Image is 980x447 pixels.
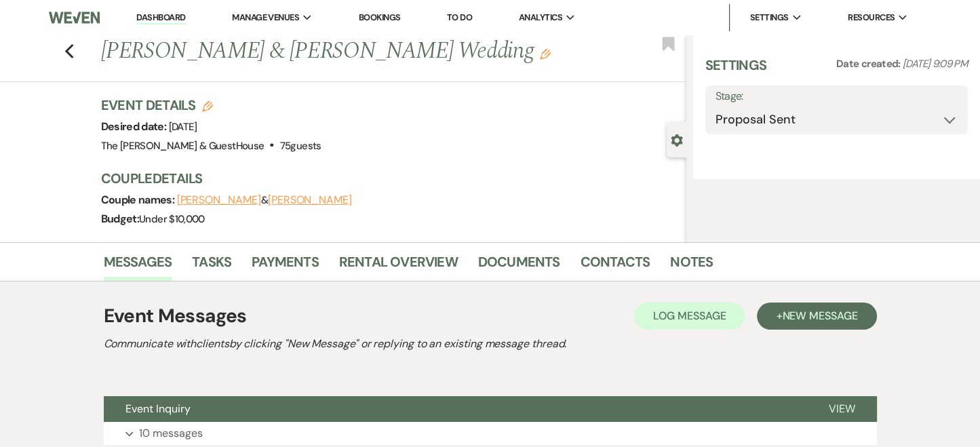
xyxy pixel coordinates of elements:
[653,309,726,323] span: Log Message
[829,402,855,416] span: View
[104,396,807,422] button: Event Inquiry
[104,302,247,330] h1: Event Messages
[359,12,401,23] a: Bookings
[169,120,197,134] span: [DATE]
[232,11,299,24] span: Manage Venues
[339,251,458,281] a: Rental Overview
[125,402,191,416] span: Event Inquiry
[671,133,683,146] button: Close lead details
[101,193,177,207] span: Couple names:
[670,251,713,281] a: Notes
[757,303,876,330] button: +New Message
[139,212,205,226] span: Under $10,000
[280,139,321,153] span: 75 guests
[705,56,767,85] h3: Settings
[136,12,185,24] a: Dashboard
[252,251,319,281] a: Payments
[836,57,903,71] span: Date created:
[782,309,857,323] span: New Message
[750,11,789,24] span: Settings
[716,87,958,106] label: Stage:
[101,139,264,153] span: The [PERSON_NAME] & GuestHouse
[101,169,673,188] h3: Couple Details
[104,251,172,281] a: Messages
[581,251,650,281] a: Contacts
[268,195,352,206] button: [PERSON_NAME]
[177,195,261,206] button: [PERSON_NAME]
[447,12,472,23] a: To Do
[540,47,551,60] button: Edit
[903,57,968,71] span: [DATE] 9:09 PM
[104,422,877,445] button: 10 messages
[101,119,169,134] span: Desired date:
[104,336,877,352] h2: Communicate with clients by clicking "New Message" or replying to an existing message thread.
[478,251,560,281] a: Documents
[177,193,352,207] span: &
[101,212,140,226] span: Budget:
[101,35,564,68] h1: [PERSON_NAME] & [PERSON_NAME] Wedding
[634,303,745,330] button: Log Message
[101,96,321,115] h3: Event Details
[139,425,203,442] p: 10 messages
[49,3,100,32] img: Weven Logo
[848,11,895,24] span: Resources
[807,396,877,422] button: View
[192,251,231,281] a: Tasks
[518,11,562,24] span: Analytics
